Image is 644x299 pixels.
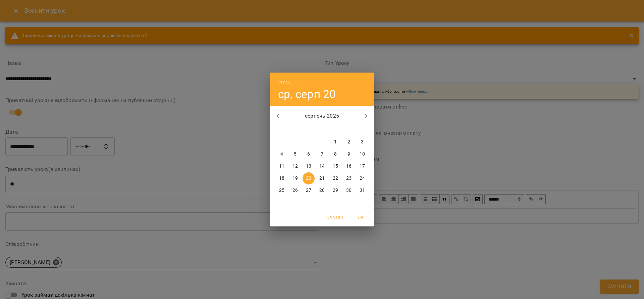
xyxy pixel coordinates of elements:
[319,187,325,194] p: 28
[276,126,288,133] span: пн
[361,139,364,145] p: 3
[324,211,347,223] button: Cancel
[316,126,328,133] span: чт
[356,148,368,160] button: 10
[350,211,371,223] button: OK
[360,163,365,170] p: 17
[306,175,311,182] p: 20
[280,151,283,158] p: 4
[303,160,315,172] button: 13
[343,184,355,197] button: 30
[360,175,365,182] p: 24
[278,87,336,101] button: ср, серп 20
[333,187,338,194] p: 29
[329,184,341,197] button: 29
[356,184,368,197] button: 31
[289,148,301,160] button: 5
[306,163,311,170] p: 13
[303,184,315,197] button: 27
[347,151,350,158] p: 9
[334,151,337,158] p: 8
[343,136,355,148] button: 2
[316,172,328,184] button: 21
[343,126,355,133] span: сб
[303,148,315,160] button: 6
[289,126,301,133] span: вт
[306,187,311,194] p: 27
[276,160,288,172] button: 11
[319,163,325,170] p: 14
[289,160,301,172] button: 12
[294,151,297,158] p: 5
[356,160,368,172] button: 17
[292,163,298,170] p: 12
[333,163,338,170] p: 15
[334,139,337,145] p: 1
[321,151,323,158] p: 7
[289,184,301,197] button: 26
[329,136,341,148] button: 1
[316,148,328,160] button: 7
[303,126,315,133] span: ср
[303,172,315,184] button: 20
[343,172,355,184] button: 23
[346,187,352,194] p: 30
[326,213,344,221] span: Cancel
[316,184,328,197] button: 28
[292,175,298,182] p: 19
[319,175,325,182] p: 21
[279,163,284,170] p: 11
[333,175,338,182] p: 22
[346,163,352,170] p: 16
[316,160,328,172] button: 14
[276,148,288,160] button: 4
[329,160,341,172] button: 15
[343,148,355,160] button: 9
[286,112,358,120] p: серпень 2025
[289,172,301,184] button: 19
[279,187,284,194] p: 25
[353,213,369,221] span: OK
[329,148,341,160] button: 8
[360,151,365,158] p: 10
[279,175,284,182] p: 18
[307,151,310,158] p: 6
[278,78,290,87] button: 2025
[292,187,298,194] p: 26
[360,187,365,194] p: 31
[356,126,368,133] span: нд
[329,172,341,184] button: 22
[347,139,350,145] p: 2
[276,172,288,184] button: 18
[356,172,368,184] button: 24
[329,126,341,133] span: пт
[346,175,352,182] p: 23
[343,160,355,172] button: 16
[356,136,368,148] button: 3
[276,184,288,197] button: 25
